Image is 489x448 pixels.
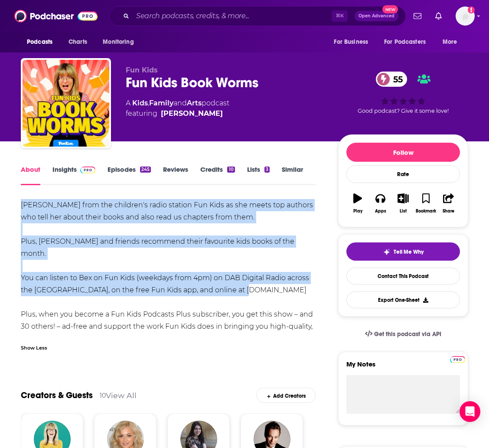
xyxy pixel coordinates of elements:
[332,10,348,22] span: ⌘ K
[437,34,468,50] button: open menu
[358,108,449,114] span: Good podcast? Give it some love!
[346,165,460,183] div: Rate
[375,209,386,214] div: Apps
[416,209,436,214] div: Bookmark
[148,99,149,107] span: ,
[432,9,445,23] a: Show notifications dropdown
[68,36,87,48] span: Charts
[100,392,106,399] div: 10
[334,36,368,48] span: For Business
[63,34,92,50] a: Charts
[394,249,424,255] span: Tell Me Why
[106,391,137,400] a: View All
[126,66,158,74] span: Fun Kids
[126,98,229,119] div: A podcast
[456,7,475,26] span: Logged in as sarahhallprinc
[161,108,223,119] a: Bex Lindsay
[108,165,151,185] a: Episodes245
[369,188,391,219] button: Apps
[140,167,151,173] div: 245
[21,199,316,345] div: [PERSON_NAME] from the children's radio station Fun Kids as she meets top authors who tell her ab...
[21,165,40,185] a: About
[173,99,187,107] span: and
[247,165,270,185] a: Lists3
[80,167,95,173] img: Podchaser Pro
[456,7,475,26] img: User Profile
[460,401,480,422] div: Open Intercom Messenger
[385,72,407,87] span: 55
[359,14,394,18] span: Open Advanced
[443,209,454,214] div: Share
[132,99,148,107] a: Kids
[358,324,448,345] a: Get this podcast via API
[346,242,460,261] button: tell me why sparkleTell Me Why
[256,388,316,403] div: Add Creators
[21,390,93,401] a: Creators & Guests
[414,188,437,219] button: Bookmark
[374,330,441,338] span: Get this podcast via API
[23,60,109,147] img: Fun Kids Book Worms
[126,108,229,119] span: featuring
[450,355,465,363] a: Pro website
[378,34,438,50] button: open menu
[227,167,235,173] div: 10
[264,167,270,173] div: 3
[468,7,475,13] svg: Add a profile image
[382,5,398,13] span: New
[282,165,303,185] a: Similar
[14,8,98,24] img: Podchaser - Follow, Share and Rate Podcasts
[450,356,465,363] img: Podchaser Pro
[392,188,414,219] button: List
[338,66,468,120] div: 55Good podcast? Give it some love!
[346,268,460,284] a: Contact This Podcast
[149,99,173,107] a: Family
[97,34,145,50] button: open menu
[443,36,457,48] span: More
[27,36,52,48] span: Podcasts
[103,36,134,48] span: Monitoring
[400,209,407,214] div: List
[133,9,332,23] input: Search podcasts, credits, & more...
[355,11,398,21] button: Open AdvancedNew
[109,6,406,26] div: Search podcasts, credits, & more...
[346,360,460,375] label: My Notes
[200,165,235,185] a: Credits10
[346,291,460,308] button: Export One-Sheet
[346,143,460,162] button: Follow
[21,34,64,50] button: open menu
[328,34,379,50] button: open menu
[383,249,390,255] img: tell me why sparkle
[456,7,475,26] button: Show profile menu
[187,99,202,107] a: Arts
[437,188,460,219] button: Share
[353,209,362,214] div: Play
[163,165,188,185] a: Reviews
[376,72,407,87] a: 55
[410,9,425,23] a: Show notifications dropdown
[384,36,426,48] span: For Podcasters
[52,165,95,185] a: InsightsPodchaser Pro
[346,188,369,219] button: Play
